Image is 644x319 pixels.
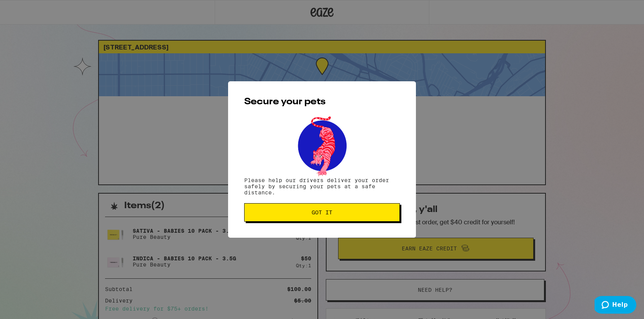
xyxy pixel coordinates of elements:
[244,97,400,107] h2: Secure your pets
[244,203,400,222] button: Got it
[291,114,353,177] img: pets
[312,210,332,215] span: Got it
[595,296,636,315] iframe: Opens a widget where you can find more information
[244,177,400,196] p: Please help our drivers deliver your order safely by securing your pets at a safe distance.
